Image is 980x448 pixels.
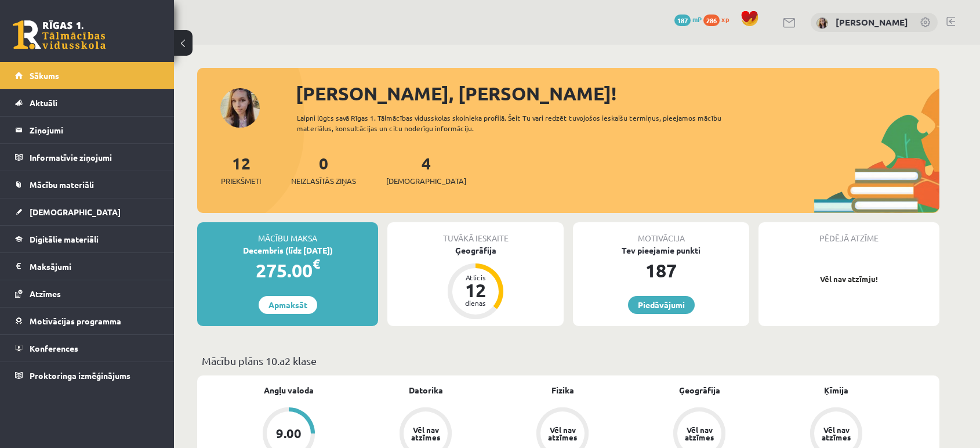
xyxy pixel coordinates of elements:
span: Proktoringa izmēģinājums [30,370,130,381]
span: Atzīmes [30,288,61,299]
a: 4[DEMOGRAPHIC_DATA] [386,153,466,187]
a: Proktoringa izmēģinājums [15,362,159,389]
span: mP [692,15,702,24]
a: Aktuāli [15,89,159,116]
div: Laipni lūgts savā Rīgas 1. Tālmācības vidusskolas skolnieka profilā. Šeit Tu vari redzēt tuvojošo... [297,113,742,133]
div: dienas [458,299,493,306]
span: Neizlasītās ziņas [291,175,356,187]
span: 187 [674,15,691,26]
legend: Maksājumi [30,253,159,280]
legend: Ziņojumi [30,117,159,143]
div: 187 [573,256,749,284]
div: 12 [458,281,493,299]
a: Angļu valoda [264,384,314,396]
span: Sākums [30,70,59,81]
p: Vēl nav atzīmju! [764,273,934,285]
div: Pēdējā atzīme [758,222,939,244]
a: Motivācijas programma [15,308,159,334]
span: [DEMOGRAPHIC_DATA] [386,175,466,187]
a: 187 mP [674,15,702,24]
div: Vēl nav atzīmes [409,426,442,441]
a: [DEMOGRAPHIC_DATA] [15,198,159,225]
div: Tev pieejamie punkti [573,244,749,256]
a: Ģeogrāfija Atlicis 12 dienas [387,244,564,321]
a: Atzīmes [15,280,159,307]
a: Mācību materiāli [15,171,159,198]
p: Mācību plāns 10.a2 klase [202,353,935,368]
div: Vēl nav atzīmes [546,426,579,441]
a: Informatīvie ziņojumi [15,144,159,171]
a: [PERSON_NAME] [836,16,908,28]
div: [PERSON_NAME], [PERSON_NAME]! [296,80,939,107]
div: Vēl nav atzīmes [683,426,716,441]
a: Konferences [15,335,159,362]
div: Decembris (līdz [DATE]) [197,244,378,256]
span: Priekšmeti [221,175,261,187]
a: Digitālie materiāli [15,226,159,252]
a: Fizika [551,384,574,396]
a: Datorika [409,384,443,396]
a: 286 xp [703,15,735,24]
a: 12Priekšmeti [221,153,261,187]
span: € [313,255,320,272]
a: Maksājumi [15,253,159,280]
span: Mācību materiāli [30,179,94,190]
span: [DEMOGRAPHIC_DATA] [30,207,121,217]
a: Piedāvājumi [628,296,695,314]
span: Konferences [30,343,78,353]
a: Ģeogrāfija [679,384,720,396]
div: 9.00 [276,427,302,440]
div: 275.00 [197,256,378,284]
div: Vēl nav atzīmes [820,426,852,441]
div: Mācību maksa [197,222,378,244]
a: Apmaksāt [259,296,317,314]
a: Rīgas 1. Tālmācības vidusskola [13,20,106,49]
div: Atlicis [458,274,493,281]
span: Aktuāli [30,97,57,108]
div: Tuvākā ieskaite [387,222,564,244]
div: Ģeogrāfija [387,244,564,256]
a: 0Neizlasītās ziņas [291,153,356,187]
a: Sākums [15,62,159,89]
a: Ziņojumi [15,117,159,143]
span: xp [721,15,729,24]
a: Ķīmija [824,384,848,396]
div: Motivācija [573,222,749,244]
span: 286 [703,15,720,26]
span: Digitālie materiāli [30,234,99,244]
span: Motivācijas programma [30,316,121,326]
legend: Informatīvie ziņojumi [30,144,159,171]
img: Marija Nicmane [816,17,828,29]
